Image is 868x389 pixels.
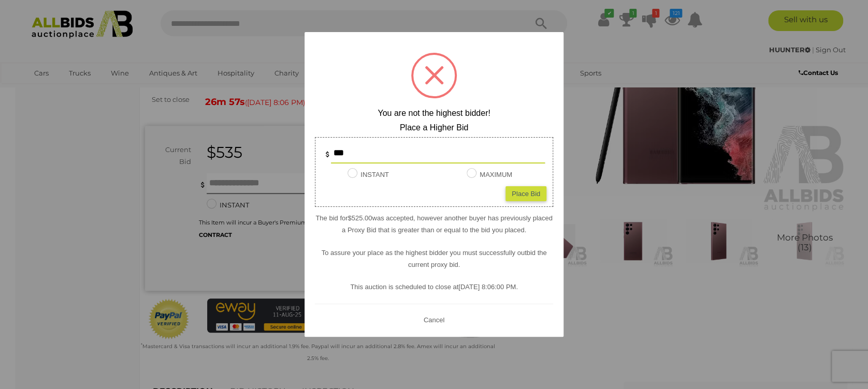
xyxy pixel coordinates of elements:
[315,281,553,293] p: This auction is scheduled to close at .
[467,169,512,181] label: MAXIMUM
[458,283,516,291] span: [DATE] 8:06:00 PM
[348,169,389,181] label: INSTANT
[315,247,553,271] p: To assure your place as the highest bidder you must successfully outbid the current proxy bid.
[315,212,553,236] p: The bid for was accepted, however another buyer has previously placed a Proxy Bid that is greater...
[315,109,553,118] h2: You are not the highest bidder!
[348,214,372,222] span: $525.00
[505,186,546,201] div: Place Bid
[315,123,553,132] h2: Place a Higher Bid
[421,313,447,326] button: Cancel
